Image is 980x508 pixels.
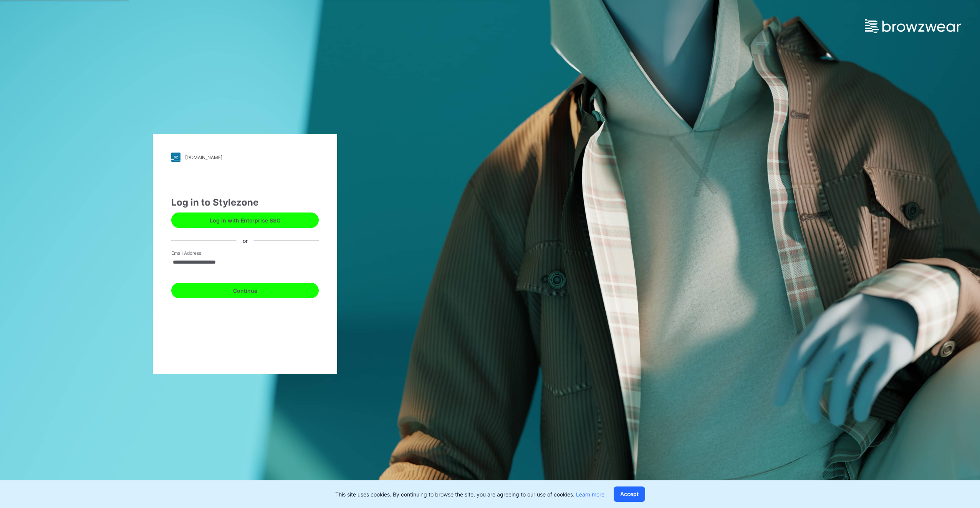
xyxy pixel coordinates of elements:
[171,212,319,228] button: Log in with Enterprise SSO
[576,491,604,498] a: Learn more
[171,153,180,162] img: stylezone-logo.562084cfcfab977791bfbf7441f1a819.svg
[171,196,319,209] div: Log in to Stylezone
[171,250,225,257] label: Email Address
[865,19,961,33] img: browzwear-logo.e42bd6dac1945053ebaf764b6aa21510.svg
[171,153,319,162] a: [DOMAIN_NAME]
[171,283,319,298] button: Continue
[335,490,604,498] p: This site uses cookies. By continuing to browse the site, you are agreeing to our use of cookies.
[614,486,645,502] button: Accept
[185,154,222,160] div: [DOMAIN_NAME]
[237,236,254,244] div: or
